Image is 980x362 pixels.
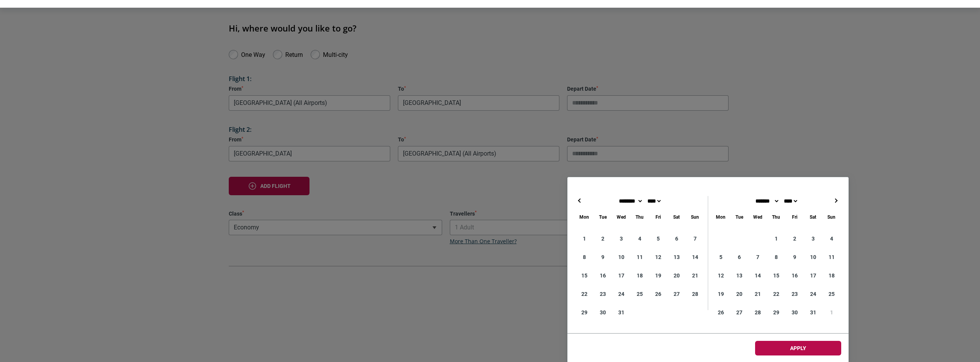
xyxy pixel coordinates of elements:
div: 10 [612,248,631,266]
div: 11 [631,248,649,266]
div: 9 [785,248,804,266]
div: 8 [575,248,594,266]
div: 25 [822,285,841,303]
div: 5 [649,229,667,248]
div: 14 [686,248,704,266]
div: 19 [649,266,667,285]
div: Saturday [804,213,822,222]
div: 29 [767,303,785,322]
div: 17 [804,266,822,285]
div: 3 [612,229,631,248]
div: Thursday [767,213,785,222]
div: 24 [612,285,631,303]
div: 20 [667,266,686,285]
div: Friday [785,213,804,222]
div: Thursday [631,213,649,222]
div: 21 [749,285,767,303]
div: 26 [712,303,730,322]
div: 23 [785,285,804,303]
div: 31 [612,303,631,322]
div: 15 [575,266,594,285]
div: 7 [749,248,767,266]
div: 12 [712,266,730,285]
div: 31 [804,303,822,322]
div: Friday [649,213,667,222]
div: 24 [804,285,822,303]
div: Sunday [686,213,704,222]
div: 12 [649,248,667,266]
div: 18 [631,266,649,285]
div: 6 [667,229,686,248]
div: 27 [730,303,749,322]
div: 17 [612,266,631,285]
div: 9 [594,248,612,266]
div: 3 [804,229,822,248]
div: 7 [686,229,704,248]
div: 14 [749,266,767,285]
button: Apply [755,341,841,355]
div: 2 [594,229,612,248]
div: 22 [575,285,594,303]
div: 26 [649,285,667,303]
div: Monday [712,213,730,222]
div: 30 [594,303,612,322]
div: 27 [667,285,686,303]
div: 11 [822,248,841,266]
div: 1 [767,229,785,248]
div: 16 [594,266,612,285]
div: 1 [575,229,594,248]
div: 22 [767,285,785,303]
div: 13 [667,248,686,266]
div: 10 [804,248,822,266]
div: Saturday [667,213,686,222]
button: → [832,196,841,205]
div: 20 [730,285,749,303]
div: 1 [822,303,841,322]
div: 16 [785,266,804,285]
div: 28 [686,285,704,303]
div: 13 [730,266,749,285]
div: Tuesday [594,213,612,222]
div: 2 [785,229,804,248]
div: 23 [594,285,612,303]
div: Wednesday [612,213,631,222]
div: 29 [575,303,594,322]
div: 30 [785,303,804,322]
div: 21 [686,266,704,285]
div: 5 [712,248,730,266]
div: 15 [767,266,785,285]
div: 28 [749,303,767,322]
div: 25 [631,285,649,303]
div: 19 [712,285,730,303]
div: Wednesday [749,213,767,222]
div: 6 [730,248,749,266]
button: ← [575,196,584,205]
div: Tuesday [730,213,749,222]
div: 18 [822,266,841,285]
div: Monday [575,213,594,222]
div: 4 [631,229,649,248]
div: Sunday [822,213,841,222]
div: 4 [822,229,841,248]
div: 8 [767,248,785,266]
